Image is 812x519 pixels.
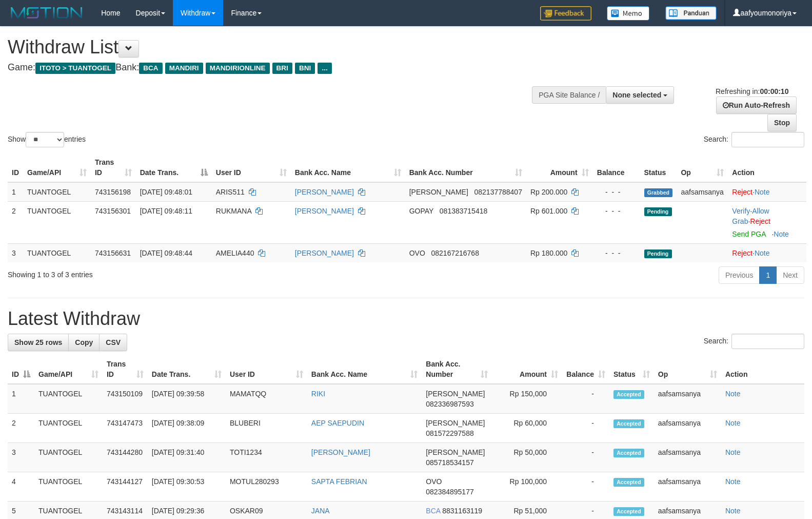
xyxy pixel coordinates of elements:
a: Stop [767,114,797,131]
span: [DATE] 09:48:44 [140,249,192,257]
td: TUANTOGEL [34,443,103,472]
th: User ID: activate to sort column ascending [226,355,307,384]
span: [PERSON_NAME] [409,188,468,196]
img: MOTION_logo.png [8,5,86,21]
div: - - - [597,187,636,197]
span: BCA [426,507,440,515]
span: Accepted [613,478,644,487]
span: Accepted [613,507,644,516]
a: Previous [719,266,760,284]
th: Amount: activate to sort column ascending [492,355,562,384]
span: [PERSON_NAME] [426,390,485,398]
span: AMELIA440 [216,249,254,257]
a: [PERSON_NAME] [295,207,354,215]
a: 1 [759,266,777,284]
span: ... [318,63,331,74]
td: TOTI1234 [226,443,307,472]
td: 1 [8,384,34,414]
select: Showentries [26,132,64,147]
td: 3 [8,243,23,262]
a: [PERSON_NAME] [295,249,354,257]
a: Show 25 rows [8,334,69,351]
button: None selected [606,86,674,104]
a: AEP SAEPUDIN [311,419,364,427]
span: Copy 082137788407 to clipboard [474,188,522,196]
h1: Withdraw List [8,37,531,57]
td: aafsamsanya [654,384,721,414]
a: JANA [311,507,330,515]
th: Amount: activate to sort column ascending [526,153,593,182]
a: Copy [68,334,100,351]
td: · [728,243,806,262]
th: Game/API: activate to sort column ascending [34,355,103,384]
th: Bank Acc. Name: activate to sort column ascending [307,355,422,384]
td: - [562,384,609,414]
a: Note [725,390,741,398]
input: Search: [731,132,804,147]
img: Feedback.jpg [540,6,591,21]
span: [PERSON_NAME] [426,419,485,427]
th: User ID: activate to sort column ascending [212,153,291,182]
span: Copy 085718534157 to clipboard [426,458,473,467]
span: 743156301 [95,207,131,215]
strong: 00:00:10 [760,87,788,95]
th: Date Trans.: activate to sort column ascending [148,355,226,384]
h4: Game: Bank: [8,63,531,73]
a: Note [725,477,741,486]
th: Bank Acc. Number: activate to sort column ascending [422,355,492,384]
th: Trans ID: activate to sort column ascending [103,355,148,384]
span: Rp 200.000 [530,188,567,196]
label: Search: [704,132,804,147]
td: · · [728,201,806,243]
span: 743156198 [95,188,131,196]
td: [DATE] 09:38:09 [148,414,226,443]
a: Allow Grab [732,207,769,225]
a: Reject [732,249,752,257]
th: ID: activate to sort column descending [8,355,34,384]
div: - - - [597,248,636,258]
td: 743150109 [103,384,148,414]
th: Balance: activate to sort column ascending [562,355,609,384]
td: [DATE] 09:30:53 [148,472,226,502]
span: [DATE] 09:48:01 [140,188,192,196]
a: Reject [750,217,770,225]
a: Next [776,266,804,284]
a: Note [774,230,789,238]
td: 743144127 [103,472,148,502]
td: [DATE] 09:31:40 [148,443,226,472]
span: Show 25 rows [14,338,62,347]
a: CSV [99,334,127,351]
span: Copy 8831163119 to clipboard [442,507,482,515]
td: 1 [8,182,23,202]
a: RIKI [311,390,325,398]
a: SAPTA FEBRIAN [311,477,367,486]
td: MOTUL280293 [226,472,307,502]
td: 3 [8,443,34,472]
td: TUANTOGEL [23,182,91,202]
a: [PERSON_NAME] [295,188,354,196]
td: aafsamsanya [677,182,728,202]
h1: Latest Withdraw [8,309,804,329]
td: TUANTOGEL [23,243,91,262]
th: Bank Acc. Number: activate to sort column ascending [405,153,526,182]
th: Status [640,153,677,182]
a: Note [755,249,770,257]
td: aafsamsanya [654,472,721,502]
span: RUKMANA [216,207,251,215]
td: · [728,182,806,202]
td: TUANTOGEL [34,414,103,443]
th: Balance [593,153,640,182]
span: ITOTO > TUANTOGEL [35,63,115,74]
td: TUANTOGEL [23,201,91,243]
span: Copy 082167216768 to clipboard [431,249,479,257]
th: Trans ID: activate to sort column ascending [91,153,136,182]
a: Note [725,448,741,456]
td: Rp 100,000 [492,472,562,502]
div: PGA Site Balance / [532,86,606,104]
td: - [562,443,609,472]
span: Copy [75,338,93,347]
a: [PERSON_NAME] [311,448,370,456]
span: None selected [612,91,661,99]
th: Game/API: activate to sort column ascending [23,153,91,182]
div: - - - [597,206,636,216]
